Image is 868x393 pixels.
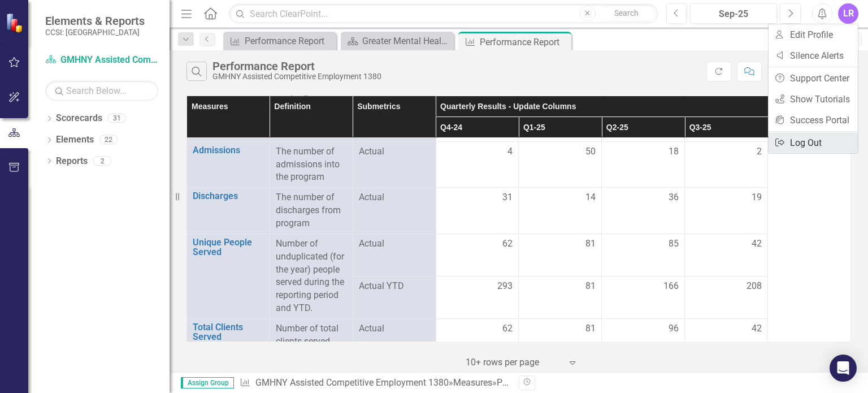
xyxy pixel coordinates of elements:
[519,141,602,188] td: Double-Click to Edit
[108,114,126,123] div: 31
[507,145,513,158] span: 4
[187,188,270,234] td: Double-Click to Edit Right Click for Context Menu
[685,234,768,276] td: Double-Click to Edit
[497,280,513,293] span: 293
[757,145,762,158] span: 2
[359,237,430,251] span: Actual
[56,112,102,125] a: Scorecards
[752,191,762,204] span: 19
[519,318,602,355] td: Double-Click to Edit
[585,280,596,293] span: 81
[838,3,858,24] button: LR
[359,191,430,204] span: Actual
[45,54,158,67] a: GMHNY Assisted Competitive Employment 1380
[602,318,685,355] td: Double-Click to Edit
[769,68,858,89] a: Support Center
[193,145,264,156] a: Admissions
[181,377,234,388] span: Assign Group
[769,110,858,131] a: Success Portal
[276,237,347,315] p: Number of unduplicated (for the year) people served during the reporting period and YTD.
[585,322,596,335] span: 81
[226,34,333,48] a: Performance Report
[519,234,602,276] td: Double-Click to Edit
[359,280,430,293] span: Actual YTD
[212,72,381,81] div: GMHNY Assisted Competitive Employment 1380
[585,191,596,204] span: 14
[685,318,768,355] td: Double-Click to Edit
[480,35,568,49] div: Performance Report
[752,237,762,251] span: 42
[602,141,685,188] td: Double-Click to Edit
[212,60,381,72] div: Performance Report
[45,28,145,37] small: CCSI: [GEOGRAPHIC_DATA]
[187,234,270,318] td: Double-Click to Edit Right Click for Context Menu
[240,377,510,390] div: » »
[193,322,264,342] a: Total Clients Served
[685,141,768,188] td: Double-Click to Edit
[769,24,858,45] a: Edit Profile
[56,133,94,146] a: Elements
[602,188,685,234] td: Double-Click to Edit
[497,377,576,388] div: Performance Report
[99,135,118,145] div: 22
[344,34,451,48] a: Greater Mental Health of NY Landing Page
[669,145,679,158] span: 18
[193,191,264,201] a: Discharges
[769,89,858,110] a: Show Tutorials
[453,377,492,388] a: Measures
[769,45,858,66] a: Silence Alerts
[669,237,679,251] span: 85
[598,6,655,21] button: Search
[502,322,513,335] span: 62
[359,145,430,158] span: Actual
[276,145,347,184] p: The number of admissions into the program
[93,156,111,166] div: 2
[830,355,857,382] div: Open Intercom Messenger
[690,3,777,24] button: Sep-25
[187,141,270,188] td: Double-Click to Edit Right Click for Context Menu
[255,377,449,388] a: GMHNY Assisted Competitive Employment 1380
[45,14,145,28] span: Elements & Reports
[436,141,519,188] td: Double-Click to Edit
[669,322,679,335] span: 96
[362,34,451,48] div: Greater Mental Health of NY Landing Page
[663,280,679,293] span: 166
[502,191,513,204] span: 31
[245,34,333,48] div: Performance Report
[747,280,762,293] span: 208
[193,237,264,257] a: Unique People Served
[585,237,596,251] span: 81
[519,188,602,234] td: Double-Click to Edit
[359,322,430,335] span: Actual
[602,234,685,276] td: Double-Click to Edit
[752,322,762,335] span: 42
[502,237,513,251] span: 62
[6,13,25,33] img: ClearPoint Strategy
[276,191,347,230] p: The number of discharges from program
[685,188,768,234] td: Double-Click to Edit
[436,234,519,276] td: Double-Click to Edit
[56,155,88,168] a: Reports
[669,191,679,204] span: 36
[585,145,596,158] span: 50
[229,4,657,24] input: Search ClearPoint...
[614,8,639,18] span: Search
[187,318,270,390] td: Double-Click to Edit Right Click for Context Menu
[436,318,519,355] td: Double-Click to Edit
[769,132,858,153] a: Log Out
[436,188,519,234] td: Double-Click to Edit
[276,322,347,387] p: Number of total clients served during the reporting period and YTD.
[45,81,158,101] input: Search Below...
[694,7,773,21] div: Sep-25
